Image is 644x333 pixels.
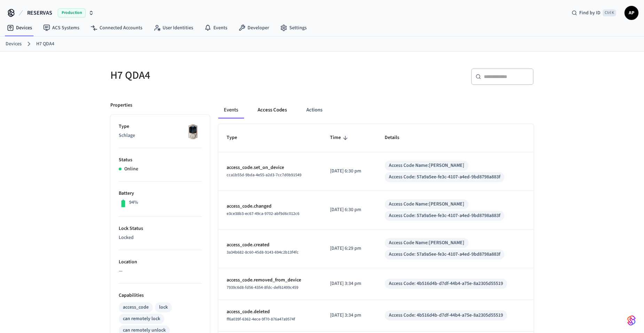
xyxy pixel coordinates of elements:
[625,6,638,20] button: AP
[389,162,464,169] div: Access Code Name: [PERSON_NAME]
[389,201,464,208] div: Access Code Name: [PERSON_NAME]
[227,164,313,171] p: access_code.set_on_device
[119,156,202,164] p: Status
[110,102,132,109] p: Properties
[110,68,318,83] h5: H7 QDA4
[218,102,244,118] button: Events
[389,173,500,181] div: Access Code: 57a9a5ee-fe3c-4107-a4ed-9bd8798a883f
[603,9,616,16] span: Ctrl K
[227,277,313,284] p: access_code.removed_from_device
[227,316,295,322] span: ff6a039f-6362-4ece-9f70-876a47a9574f
[227,203,313,210] p: access_code.changed
[579,9,600,16] span: Find by ID
[227,241,313,249] p: access_code.created
[389,280,503,287] div: Access Code: 4b516d4b-d7df-44b4-a75e-8a2305d55519
[119,123,202,130] p: Type
[27,9,52,17] span: RESERVAS
[330,206,368,214] p: [DATE] 6:30 pm
[227,132,246,143] span: Type
[58,8,86,17] span: Production
[233,22,275,34] a: Developer
[301,102,328,118] button: Actions
[227,285,298,291] span: 7939c6d8-fd56-4354-8fdc-def61499c459
[38,22,85,34] a: ACS Systems
[184,123,202,140] img: Schlage Sense Smart Deadbolt with Camelot Trim, Front
[330,132,350,143] span: Time
[119,225,202,232] p: Lock Status
[566,7,622,19] div: Find by IDCtrl K
[330,168,368,175] p: [DATE] 6:30 pm
[129,199,138,206] p: 94%
[124,165,138,173] p: Online
[123,304,149,311] div: access_code
[119,268,202,275] p: —
[330,280,368,287] p: [DATE] 3:34 pm
[6,40,22,48] a: Devices
[227,172,301,178] span: cca1b55d-9bda-4e55-a2d3-7cc7d0b91549
[389,251,500,258] div: Access Code: 57a9a5ee-fe3c-4107-a4ed-9bd8798a883f
[275,22,312,34] a: Settings
[119,292,202,299] p: Capabilities
[252,102,292,118] button: Access Codes
[123,315,160,323] div: can remotely lock
[330,312,368,319] p: [DATE] 3:34 pm
[159,304,168,311] div: lock
[627,315,636,326] img: SeamLogoGradient.69752ec5.svg
[148,22,199,34] a: User Identities
[218,102,534,118] div: ant example
[119,132,202,139] p: Schlage
[625,7,638,19] span: AP
[199,22,233,34] a: Events
[389,312,503,319] div: Access Code: 4b516d4b-d7df-44b4-a75e-8a2305d55519
[36,40,54,48] a: H7 QDA4
[119,258,202,266] p: Location
[389,212,500,219] div: Access Code: 57a9a5ee-fe3c-4107-a4ed-9bd8798a883f
[227,249,299,255] span: 3a34b682-8c60-45d8-9143-694c2b13f4fc
[385,132,408,143] span: Details
[1,22,38,34] a: Devices
[227,211,299,217] span: e3ce38b3-ec67-49ca-9702-abf9d6c012c6
[330,245,368,252] p: [DATE] 6:29 pm
[119,234,202,241] p: Locked
[389,239,464,247] div: Access Code Name: [PERSON_NAME]
[119,190,202,197] p: Battery
[227,308,313,316] p: access_code.deleted
[85,22,148,34] a: Connected Accounts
